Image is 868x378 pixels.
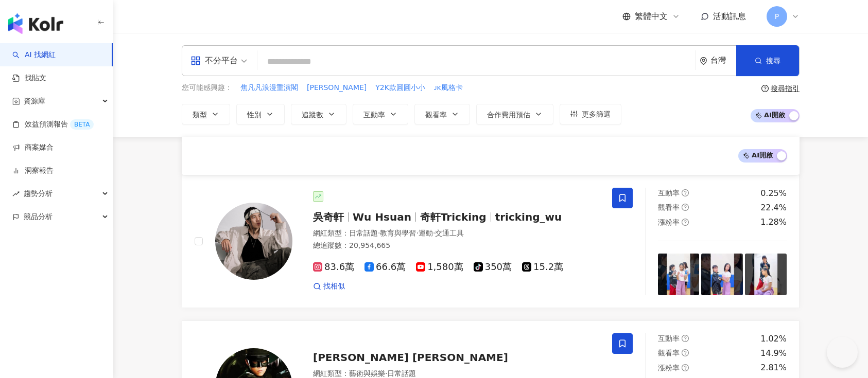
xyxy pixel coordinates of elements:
[658,189,680,197] span: 互動率
[12,166,54,176] a: 洞察報告
[582,110,611,118] span: 更多篩選
[522,262,563,273] span: 15.2萬
[682,204,689,211] span: question-circle
[349,369,385,377] span: 藝術與娛樂
[313,281,345,292] a: 找相似
[474,262,512,273] span: 350萬
[306,82,367,94] button: [PERSON_NAME]
[487,111,530,119] span: 合作費用預估
[416,262,463,273] span: 1,580萬
[476,104,553,124] button: 合作費用預估
[635,11,668,22] span: 繁體中文
[291,104,346,124] button: 追蹤數
[736,45,799,76] button: 搜尋
[24,205,53,228] span: 競品分析
[775,11,779,22] span: P
[760,348,787,359] div: 14.9%
[385,369,387,377] span: ·
[247,111,262,119] span: 性別
[771,84,800,93] div: 搜尋指引
[313,211,344,223] span: 吳奇軒
[760,202,787,213] div: 22.4%
[380,229,416,237] span: 教育與學習
[760,188,787,199] div: 0.25%
[827,337,858,368] iframe: Help Scout Beacon - Open
[240,83,298,93] span: 焦凡凡浪漫重演閣
[760,217,787,228] div: 1.28%
[682,219,689,226] span: question-circle
[560,104,621,124] button: 更多篩選
[353,211,411,223] span: Wu Hsuan
[353,104,408,124] button: 互動率
[435,229,464,237] span: 交通工具
[236,104,285,124] button: 性別
[190,56,201,66] span: appstore
[307,83,367,93] span: [PERSON_NAME]
[682,364,689,371] span: question-circle
[375,83,425,93] span: Y2K款圓圓小小
[434,83,463,93] span: ᴊᴋ風格卡
[240,82,299,94] button: 焦凡凡浪漫重演閣
[313,228,600,239] div: 網紅類型 ：
[658,254,700,295] img: post-image
[375,82,426,94] button: Y2K款圓圓小小
[387,369,416,377] span: 日常話題
[182,175,800,308] a: KOL Avatar吳奇軒Wu Hsuan奇軒Trickingtricking_wu網紅類型：日常話題·教育與學習·運動·交通工具總追蹤數：20,954,66583.6萬66.6萬1,580萬3...
[658,203,680,211] span: 觀看率
[682,189,689,196] span: question-circle
[363,111,385,119] span: 互動率
[713,11,746,21] span: 活動訊息
[12,119,94,130] a: 效益預測報告BETA
[658,364,680,372] span: 漲粉率
[433,229,435,237] span: ·
[433,82,463,94] button: ᴊᴋ風格卡
[658,218,680,226] span: 漲粉率
[760,333,787,345] div: 1.02%
[682,335,689,342] span: question-circle
[182,104,230,124] button: 類型
[766,57,780,65] span: 搜尋
[658,334,680,343] span: 互動率
[215,203,292,280] img: KOL Avatar
[323,281,345,292] span: 找相似
[745,254,787,295] img: post-image
[12,142,54,153] a: 商案媒合
[420,211,487,223] span: 奇軒Tricking
[425,111,447,119] span: 觀看率
[761,85,769,92] span: question-circle
[682,349,689,356] span: question-circle
[364,262,406,273] span: 66.6萬
[378,229,380,237] span: ·
[313,262,354,273] span: 83.6萬
[12,73,46,83] a: 找貼文
[313,241,600,251] div: 總追蹤數 ： 20,954,665
[12,50,56,60] a: searchAI 找網紅
[349,229,378,237] span: 日常話題
[313,351,508,364] span: [PERSON_NAME] [PERSON_NAME]
[710,56,736,65] div: 台灣
[193,111,207,119] span: 類型
[182,83,232,93] span: 您可能感興趣：
[495,211,562,223] span: tricking_wu
[419,229,433,237] span: 運動
[701,254,743,295] img: post-image
[658,349,680,357] span: 觀看率
[414,104,470,124] button: 觀看率
[760,362,787,373] div: 2.81%
[24,89,45,113] span: 資源庫
[12,190,20,197] span: rise
[416,229,418,237] span: ·
[8,13,63,34] img: logo
[700,57,707,65] span: environment
[24,182,53,205] span: 趨勢分析
[190,52,238,69] div: 不分平台
[302,111,323,119] span: 追蹤數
